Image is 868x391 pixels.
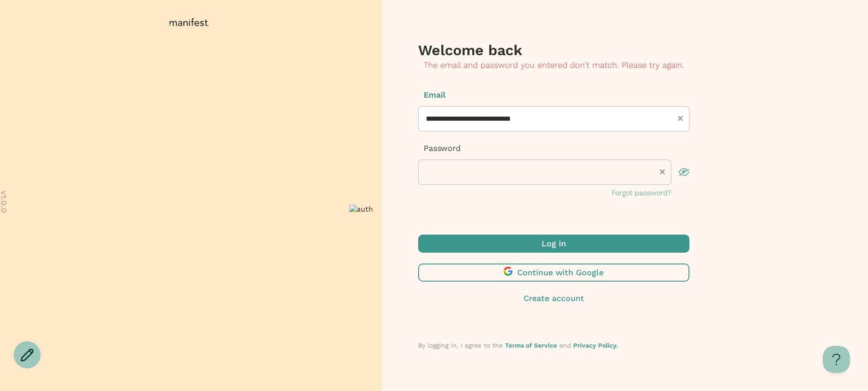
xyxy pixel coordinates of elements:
[349,205,373,213] img: auth
[418,142,689,154] p: Password
[505,342,557,349] a: Terms of Service
[418,59,689,71] p: The email and password you entered don’t match. Please try again.
[542,238,566,250] p: Log in
[418,41,689,59] h3: Welcome back
[418,264,689,282] button: Continue with Google
[418,292,689,304] button: Create account
[573,342,618,349] a: Privacy Policy.
[418,89,689,101] p: Email
[612,188,671,198] button: Forgot password?
[418,342,618,349] span: By logging in, I agree to the and
[418,235,689,253] button: Log in
[823,346,850,373] iframe: Help Scout Beacon - Open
